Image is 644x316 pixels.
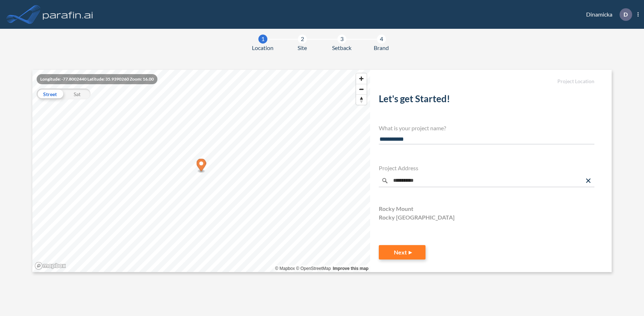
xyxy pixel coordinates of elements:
[41,7,95,22] img: logo
[258,35,267,44] div: 1
[196,159,206,173] div: Map marker
[332,44,351,52] span: Setback
[379,125,594,131] h4: What is your project name?
[37,74,157,84] div: Longitude: -77.8002440 Latitude: 35.9390260 Zoom: 16.00
[379,204,413,213] span: Rocky Mount
[379,174,594,187] input: Enter a location
[575,8,639,21] div: Dinamicka
[356,84,367,94] button: Zoom out
[379,213,455,222] span: Rocky [GEOGRAPHIC_DATA]
[356,73,367,84] button: Zoom in
[252,44,273,52] span: Location
[64,89,91,99] div: Sat
[356,95,367,105] span: Reset bearing to north
[32,70,371,272] canvas: Map
[356,94,367,105] button: Reset bearing to north
[333,266,368,271] a: Improve this map
[298,44,307,52] span: Site
[379,164,594,171] h4: Project Address
[374,44,389,52] span: Brand
[624,11,628,18] p: D
[37,89,64,99] div: Street
[379,245,425,259] button: Next
[337,35,346,44] div: 3
[379,78,594,85] h5: Project Location
[34,262,66,270] a: Mapbox homepage
[585,177,592,184] button: Clear
[275,266,295,271] a: Mapbox
[377,35,386,44] div: 4
[296,266,331,271] a: OpenStreetMap
[379,93,594,107] h2: Let's get Started!
[298,35,307,44] div: 2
